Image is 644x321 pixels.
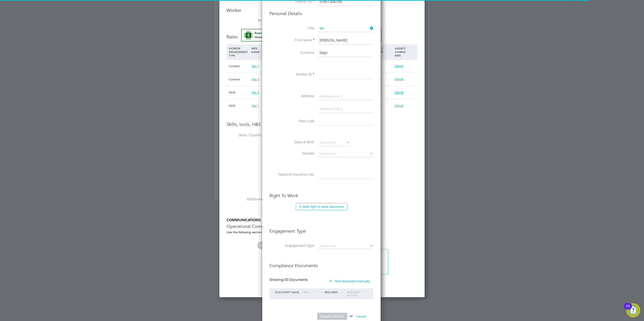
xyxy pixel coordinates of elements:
button: Open Resource Center, 11 new notifications [626,303,640,317]
span: Tier 1 [251,104,259,108]
input: Address line 1 [318,93,373,101]
div: Contract [228,73,250,86]
label: First Name [269,38,314,43]
h3: Compliance Documents [269,258,373,269]
label: Engagement Type [269,243,314,248]
label: Additional H&S [227,197,271,202]
div: Use the following section to share any operational communications between Supply Chain participants. [227,230,417,234]
div: AGENCY MARKUP [371,44,394,56]
button: Register Worker [317,313,347,320]
div: 11 [626,306,630,312]
span: Tier 2 [251,91,259,94]
input: Select one [318,25,373,32]
label: Worker [227,18,271,23]
label: Worker ID [269,72,314,77]
span: £24.67 [395,64,404,68]
span: £24.89 [395,77,404,81]
button: Add document manually [326,277,373,285]
div: Required Action [346,288,369,299]
div: Required [323,288,346,296]
div: RATE NAME [250,44,280,56]
label: Surname [269,50,314,55]
div: WORKER ENGAGEMENT TYPE [228,44,250,59]
h5: COMMUNICATIONS [227,218,417,223]
h3: Personal Details [269,11,373,16]
div: PAYE [228,99,250,112]
label: Title [269,26,314,31]
label: Address [269,94,314,98]
h3: Operational Communications [227,223,417,229]
div: PAYE [228,86,250,99]
input: Select one [318,139,350,146]
h3: Rates [227,29,417,40]
input: Address line 2 [318,105,373,113]
button: Rate Assistant [241,29,382,41]
div: Document Name [274,288,300,296]
span: Tier 2 [251,77,259,81]
label: Skills / Qualifications [227,133,271,138]
span: £24.67 [395,104,404,108]
div: Showing [269,277,309,282]
label: Post code [269,119,314,124]
input: Select one [318,243,373,249]
h3: Right To Work [269,193,373,199]
div: Contract [228,60,250,73]
div: Tags [300,288,323,296]
label: Tools [227,175,271,180]
h3: Worker [227,7,417,13]
div: AGENCY CHARGE RATE [394,44,416,59]
h3: Engagement Type [269,224,373,234]
button: Add right to work document [296,203,347,210]
label: Date of Birth [269,140,314,145]
span: 00 Documents [284,277,308,282]
span: EC [257,241,265,249]
button: Cancel [353,313,370,320]
input: Select one [318,151,373,157]
h3: Skills, tools, H&S [227,121,417,127]
span: £24.89 [395,91,404,94]
span: Tier 1 [251,64,259,68]
label: National Insurance No. [269,172,314,177]
label: Gender [269,151,314,156]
